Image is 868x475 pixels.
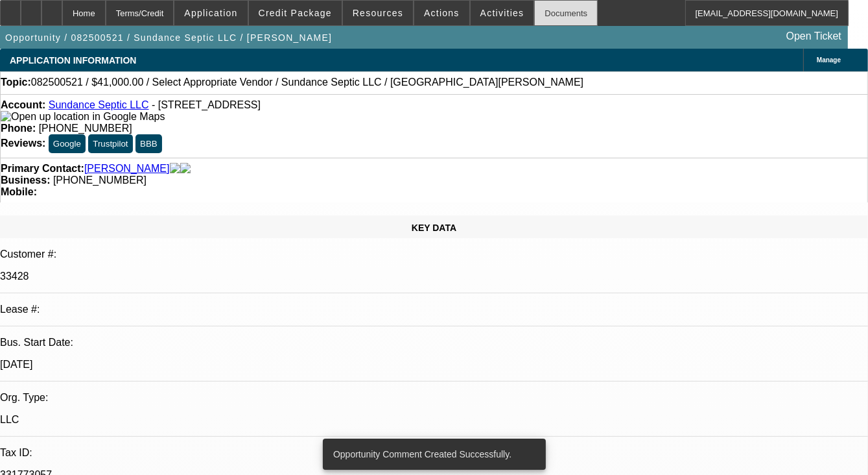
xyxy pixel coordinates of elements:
span: Application [184,8,237,18]
div: Opportunity Comment Created Successfully. [323,439,541,470]
img: linkedin-icon.png [180,163,191,175]
span: [PHONE_NUMBER] [39,123,132,134]
strong: Business: [1,175,50,186]
span: - [STREET_ADDRESS] [152,99,261,110]
button: Google [49,134,86,153]
span: 082500521 / $41,000.00 / Select Appropriate Vendor / Sundance Septic LLC / [GEOGRAPHIC_DATA][PERS... [31,77,583,88]
button: BBB [135,134,162,153]
button: Trustpilot [88,134,132,153]
strong: Account: [1,99,45,110]
span: Credit Package [259,8,332,18]
span: Manage [817,56,841,64]
a: Open Ticket [781,25,847,47]
span: Resources [353,8,403,18]
strong: Mobile: [1,186,37,197]
button: Resources [343,1,413,25]
a: Sundance Septic LLC [49,99,149,110]
strong: Primary Contact: [1,163,84,175]
img: facebook-icon.png [170,163,180,175]
a: View Google Maps [1,111,165,122]
button: Credit Package [249,1,342,25]
span: Actions [424,8,460,18]
span: Activities [480,8,524,18]
span: [PHONE_NUMBER] [53,175,147,186]
span: APPLICATION INFORMATION [10,55,136,66]
button: Actions [414,1,469,25]
strong: Reviews: [1,138,45,149]
span: KEY DATA [412,223,456,233]
img: Open up location in Google Maps [1,111,165,123]
span: Opportunity / 082500521 / Sundance Septic LLC / [PERSON_NAME] [5,32,332,43]
a: [PERSON_NAME] [84,163,170,175]
strong: Topic: [1,77,31,88]
button: Application [174,1,247,25]
button: Activities [471,1,534,25]
strong: Phone: [1,123,36,134]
